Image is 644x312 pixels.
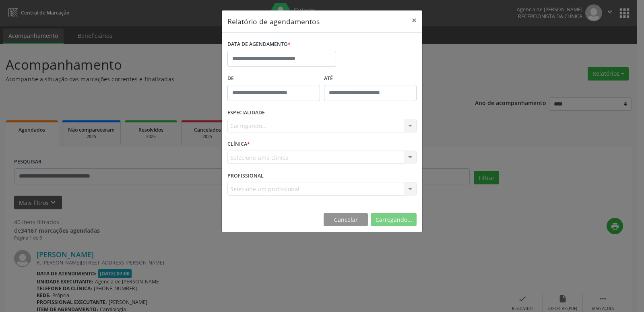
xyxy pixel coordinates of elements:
[227,138,250,151] label: CLÍNICA
[406,10,422,30] button: Close
[324,72,417,85] label: ATÉ
[371,213,417,227] button: Carregando...
[324,213,368,227] button: Cancelar
[227,72,320,85] label: De
[227,38,291,51] label: DATA DE AGENDAMENTO
[227,169,264,182] label: PROFISSIONAL
[227,107,265,119] label: ESPECIALIDADE
[227,16,320,27] h5: Relatório de agendamentos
